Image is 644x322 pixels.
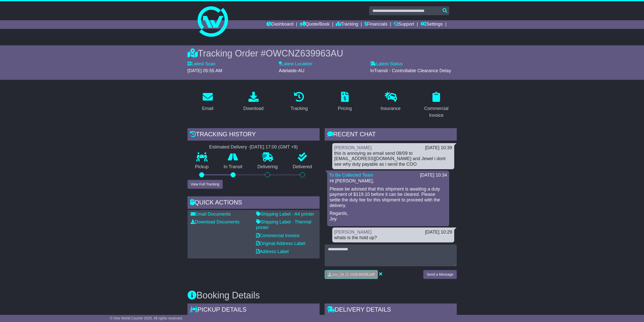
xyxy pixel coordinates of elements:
a: Email Documents [191,212,231,217]
span: © One World Courier 2025. All rights reserved. [110,316,183,320]
label: Latest Location [279,61,312,67]
a: [PERSON_NAME] [334,230,372,235]
div: [DATE] 10:29 [425,230,452,235]
div: Commercial Invoice [419,105,453,119]
p: Delivering [250,164,285,170]
div: Insurance [381,105,401,112]
a: Financials [364,20,387,29]
a: Address Label [256,249,289,254]
div: this is annoying as email send 08/09 to [EMAIL_ADDRESS][DOMAIN_NAME] and Jewel i dont see why dut... [334,151,452,167]
a: Shipping Label - Thermal printer [256,219,311,230]
div: Delivery Details [325,304,457,317]
p: Pickup [188,164,216,170]
span: Adelaide-AU [279,68,304,73]
div: Tracking [290,105,308,112]
div: [DATE] 10:34 [420,173,447,178]
div: Pickup Details [188,304,320,317]
div: Tracking Order # [188,48,457,59]
div: Estimated Delivery - [188,144,320,150]
button: Send a Message [423,270,456,279]
span: OWCNZ639963AU [266,48,343,59]
div: Pricing [338,105,352,112]
div: Tracking history [188,128,320,142]
a: Tracking [287,90,311,114]
div: [DATE] 10:39 [425,145,452,151]
a: Email [199,90,217,114]
p: Regards, Joy [330,211,447,222]
a: To Be Collected Team [329,173,373,178]
a: Support [394,20,414,29]
a: Download [240,90,267,114]
a: Settings [421,20,443,29]
div: Quick Actions [188,196,320,210]
p: Hi [PERSON_NAME], [330,178,447,184]
div: whats is the hold up? [334,235,452,241]
a: Pricing [335,90,355,114]
label: Latest Status [370,61,403,67]
span: [DATE] 05:55 AM [188,68,222,73]
a: Original Address Label [256,241,305,246]
a: Quote/Book [300,20,329,29]
label: Latest Scan [188,61,216,67]
button: View Full Tracking [188,180,223,189]
div: [DATE] 17:00 (GMT +9) [250,144,298,150]
a: [PERSON_NAME] [334,145,372,150]
a: Download Documents [191,219,240,224]
a: Commercial Invoice [416,90,457,121]
p: In Transit [216,164,250,170]
a: Shipping Label - A4 printer [256,212,314,217]
a: Commercial Invoice [256,233,300,238]
a: Insurance [377,90,404,114]
p: Please be advised that this shipment is awaiting a duty payment of $119.10 before it can be clear... [330,186,447,208]
span: InTransit - Controllable Clearance Delay [370,68,451,73]
div: RECENT CHAT [325,128,457,142]
a: Dashboard [266,20,294,29]
h3: Booking Details [188,290,457,300]
div: Email [202,105,213,112]
p: Delivered [285,164,320,170]
div: Download [243,105,263,112]
a: Tracking [336,20,358,29]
